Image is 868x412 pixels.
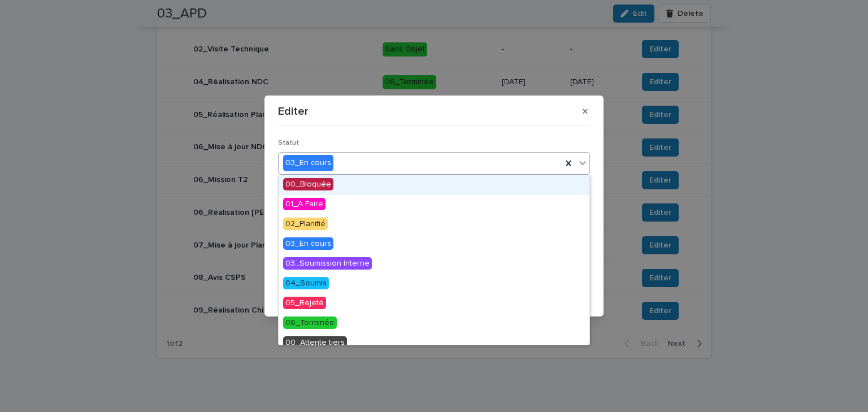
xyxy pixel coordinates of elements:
[278,105,309,118] p: Editer
[279,294,589,314] div: 05_Rejeté
[279,314,589,333] div: 06_Terminée
[279,254,589,274] div: 03_Soumission Interne
[279,195,589,215] div: 01_A Faire
[279,215,589,235] div: 02_Planifié
[283,237,333,250] span: 03_En cours
[283,155,333,171] div: 03_En cours
[283,297,326,309] span: 05_Rejeté
[279,333,589,353] div: 00_Attente tiers
[283,198,325,210] span: 01_A Faire
[283,316,337,329] span: 06_Terminée
[279,175,589,195] div: 00_Bloquée
[283,336,347,349] span: 00_Attente tiers
[283,257,372,270] span: 03_Soumission Interne
[279,235,589,254] div: 03_En cours
[283,178,333,190] span: 00_Bloquée
[278,140,299,146] span: Statut
[283,277,329,289] span: 04_Soumis
[279,274,589,294] div: 04_Soumis
[283,218,328,230] span: 02_Planifié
